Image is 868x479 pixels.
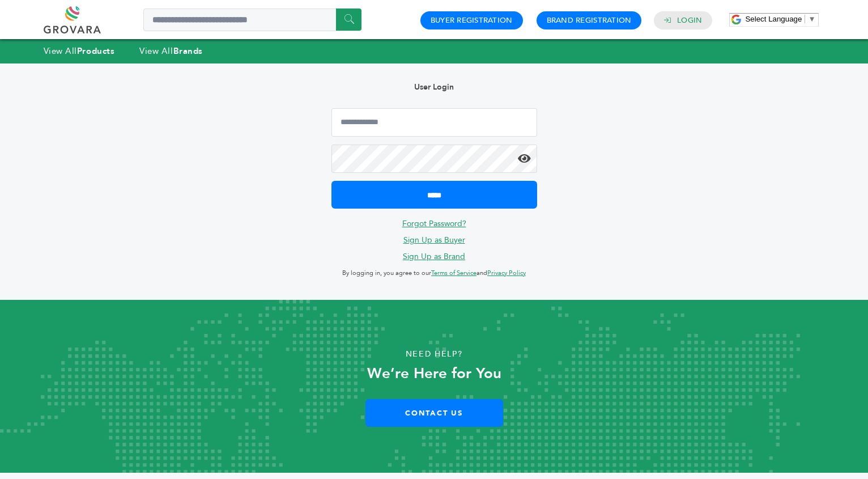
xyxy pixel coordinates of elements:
a: View AllProducts [44,45,115,57]
span: Select Language [745,15,802,23]
a: Contact Us [365,399,503,427]
span: ​ [805,15,805,23]
p: Need Help? [44,346,825,363]
input: Password [331,145,537,173]
a: Terms of Service [431,269,476,277]
a: Sign Up as Brand [403,251,465,262]
a: Select Language​ [745,15,815,23]
a: Forgot Password? [402,218,466,229]
b: User Login [414,82,454,92]
p: By logging in, you agree to our and [331,266,537,280]
strong: Brands [173,45,203,57]
input: Search a product or brand... [143,9,361,31]
span: ▼ [808,15,815,23]
a: Brand Registration [547,15,632,26]
a: Login [677,15,702,26]
strong: We’re Here for You [367,363,501,384]
a: Buyer Registration [431,15,513,26]
input: Email Address [331,108,537,137]
strong: Products [77,45,114,57]
a: View AllBrands [139,45,203,57]
a: Sign Up as Buyer [403,235,465,245]
a: Privacy Policy [487,269,526,277]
